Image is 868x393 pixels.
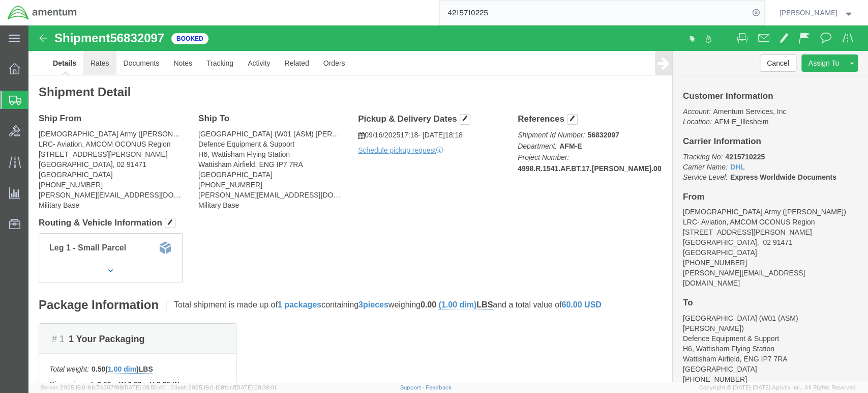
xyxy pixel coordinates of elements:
span: [DATE] 09:39:01 [235,384,276,390]
img: logo [7,5,77,20]
span: Sammuel Ball [780,7,837,18]
span: [DATE] 09:50:40 [123,384,166,390]
span: Server: 2025.19.0-91c74307f99 [41,384,166,390]
span: Copyright © [DATE]-[DATE] Agistix Inc., All Rights Reserved [699,383,856,392]
input: Search for shipment number, reference number [440,1,749,25]
a: Support [400,384,426,390]
a: Feedback [425,384,451,390]
button: [PERSON_NAME] [779,7,854,19]
iframe: FS Legacy Container [28,25,868,382]
span: Client: 2025.19.0-129fbcf [170,384,276,390]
